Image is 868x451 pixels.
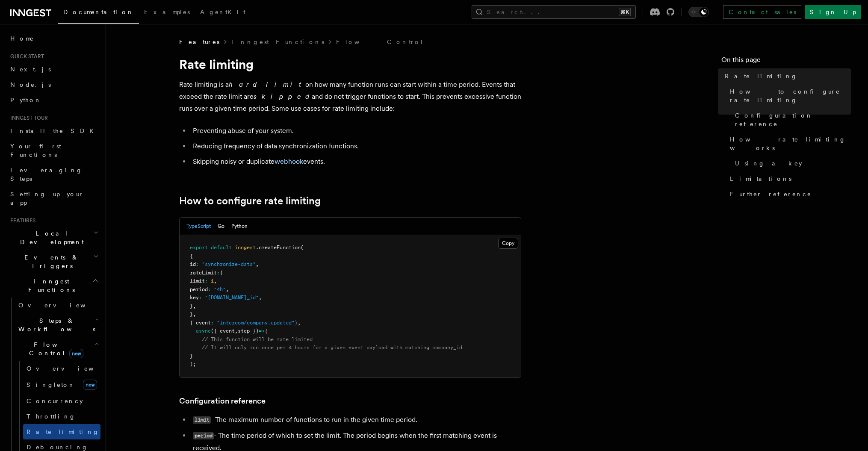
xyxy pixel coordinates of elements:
button: Go [218,218,224,235]
button: Events & Triggers [7,250,100,274]
span: Debouncing [27,444,88,451]
span: Documentation [63,9,134,15]
span: "4h" [214,286,226,292]
span: // This function will be rate limited [202,336,313,342]
span: : [217,270,220,276]
span: default [211,245,232,251]
span: { [190,253,193,259]
a: Further reference [726,186,851,202]
code: limit [193,416,211,424]
span: Inngest tour [7,115,48,121]
button: Steps & Workflows [15,313,100,337]
span: : [205,278,208,284]
a: How to configure rate limiting [726,84,851,108]
span: How rate limiting works [730,135,851,152]
a: Install the SDK [7,123,100,139]
a: Rate limiting [23,424,100,439]
a: Flow Control [336,38,424,46]
span: Overview [27,365,115,372]
button: Flow Controlnew [15,337,100,361]
span: , [193,311,196,317]
span: { [265,328,268,334]
button: Search...⌘K [472,5,636,19]
span: Setting up your app [10,191,84,206]
span: , [214,278,217,284]
span: Next.js [10,66,51,73]
span: Install the SDK [10,127,99,134]
span: Inngest Functions [7,277,92,294]
a: Configuration reference [732,108,851,132]
a: Throttling [23,409,100,424]
span: "synchronize-data" [202,261,256,267]
a: Documentation [58,3,139,24]
a: Inngest Functions [231,38,324,46]
a: Rate limiting [721,68,851,84]
span: : [208,286,211,292]
span: key [190,295,199,301]
span: Using a key [735,159,802,168]
a: Overview [15,298,100,313]
span: Examples [144,9,190,15]
span: } [190,311,193,317]
button: Toggle dark mode [688,7,709,17]
span: : [199,295,202,301]
a: Node.js [7,77,100,92]
a: webhook [275,157,303,165]
h4: On this page [721,55,851,68]
li: - The maximum number of functions to run in the given time period. [190,414,521,426]
a: AgentKit [195,3,251,23]
span: AgentKit [200,9,245,15]
a: Configuration reference [179,395,266,407]
span: Concurrency [27,398,83,404]
a: Home [7,31,100,46]
span: } [190,303,193,309]
li: Preventing abuse of your system. [190,125,521,137]
span: rateLimit [190,270,217,276]
span: // It will only run once per 4 hours for a given event payload with matching company_id [202,345,462,351]
span: Flow Control [15,340,94,357]
code: period [193,432,214,439]
span: Features [7,217,35,224]
a: Examples [139,3,195,23]
a: Sign Up [805,5,861,19]
a: How to configure rate limiting [179,195,321,207]
button: Inngest Functions [7,274,100,298]
span: Rate limiting [725,72,797,80]
a: Your first Functions [7,139,100,162]
a: Using a key [732,156,851,171]
span: How to configure rate limiting [730,87,851,104]
a: Leveraging Steps [7,162,100,186]
a: How rate limiting works [726,132,851,156]
span: ( [301,245,304,251]
kbd: ⌘K [619,8,631,16]
span: "intercom/company.updated" [217,320,295,326]
span: , [193,303,196,309]
span: , [235,328,238,334]
span: async [196,328,211,334]
span: Python [10,97,41,103]
span: Events & Triggers [7,253,93,270]
span: Rate limiting [27,428,99,435]
a: Limitations [726,171,851,186]
span: => [259,328,265,334]
span: Home [10,34,34,43]
span: Your first Functions [10,143,61,158]
span: 1 [211,278,214,284]
button: Local Development [7,226,100,250]
span: Limitations [730,174,791,183]
span: "[DOMAIN_NAME]_id" [205,295,259,301]
button: TypeScript [186,218,211,235]
em: hard limit [229,80,305,88]
span: .createFunction [256,245,301,251]
span: , [226,286,229,292]
span: Features [179,38,219,46]
span: Steps & Workflows [15,316,95,333]
a: Next.js [7,62,100,77]
span: step }) [238,328,259,334]
span: } [190,353,193,359]
span: , [259,295,262,301]
span: Throttling [27,413,76,420]
span: id [190,261,196,267]
p: Rate limiting is a on how many function runs can start within a time period. Events that exceed t... [179,79,521,115]
span: Quick start [7,53,44,60]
